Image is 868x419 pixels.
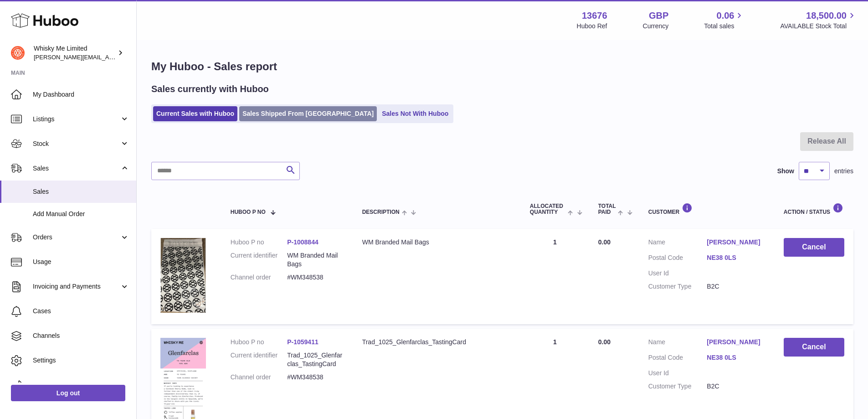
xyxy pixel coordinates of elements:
[33,282,120,291] span: Invoicing and Payments
[379,106,452,121] a: Sales Not With Huboo
[160,238,206,313] img: 1725358317.png
[784,238,844,257] button: Cancel
[707,353,765,362] a: NE38 0LS
[780,22,857,31] span: AVAILABLE Stock Total
[362,338,512,347] div: Trad_1025_Glenfarclas_TastingCard
[362,209,400,215] span: Description
[33,307,129,316] span: Cases
[33,381,129,389] span: Returns
[33,115,120,124] span: Listings
[287,373,344,382] dd: #WM348538
[530,203,566,215] span: ALLOCATED Quantity
[231,373,287,382] dt: Channel order
[648,382,707,391] dt: Customer Type
[239,106,377,121] a: Sales Shipped From [GEOGRAPHIC_DATA]
[648,238,707,249] dt: Name
[231,238,287,247] dt: Huboo P no
[362,238,512,247] div: WM Branded Mail Bags
[582,10,607,22] strong: 13676
[707,282,765,291] dd: B2C
[231,273,287,282] dt: Channel order
[287,238,318,246] a: P-1008844
[648,282,707,291] dt: Customer Type
[649,10,668,22] strong: GBP
[34,44,116,62] div: Whisky Me Limited
[33,258,129,266] span: Usage
[707,338,765,347] a: [PERSON_NAME]
[33,210,129,218] span: Add Manual Order
[784,338,844,357] button: Cancel
[648,338,707,349] dt: Name
[34,53,183,61] span: [PERSON_NAME][EMAIL_ADDRESS][DOMAIN_NAME]
[598,338,611,346] span: 0.00
[287,351,344,368] dd: Trad_1025_Glenfarclas_TastingCard
[287,338,318,346] a: P-1059411
[33,90,129,99] span: My Dashboard
[648,203,765,215] div: Customer
[704,22,745,31] span: Total sales
[806,10,847,22] span: 18,500.00
[521,229,589,324] td: 1
[780,10,857,31] a: 18,500.00 AVAILABLE Stock Total
[717,10,734,22] span: 0.06
[648,353,707,364] dt: Postal Code
[33,356,129,365] span: Settings
[33,331,129,340] span: Channels
[777,167,794,176] label: Show
[33,233,120,242] span: Orders
[151,59,853,74] h1: My Huboo - Sales report
[648,253,707,264] dt: Postal Code
[231,338,287,347] dt: Huboo P no
[577,22,607,31] div: Huboo Ref
[11,46,25,60] img: frances@whiskyshop.com
[11,385,125,401] a: Log out
[153,106,237,121] a: Current Sales with Huboo
[834,167,853,176] span: entries
[33,164,120,173] span: Sales
[598,203,616,215] span: Total paid
[648,369,707,378] dt: User Id
[231,209,266,215] span: Huboo P no
[704,10,745,31] a: 0.06 Total sales
[287,251,344,269] dd: WM Branded Mail Bags
[151,83,269,95] h2: Sales currently with Huboo
[231,251,287,269] dt: Current identifier
[598,238,611,246] span: 0.00
[648,269,707,278] dt: User Id
[707,382,765,391] dd: B2C
[287,273,344,282] dd: #WM348538
[784,203,844,215] div: Action / Status
[643,22,669,31] div: Currency
[231,351,287,368] dt: Current identifier
[33,187,129,196] span: Sales
[707,238,765,247] a: [PERSON_NAME]
[707,253,765,262] a: NE38 0LS
[33,140,120,148] span: Stock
